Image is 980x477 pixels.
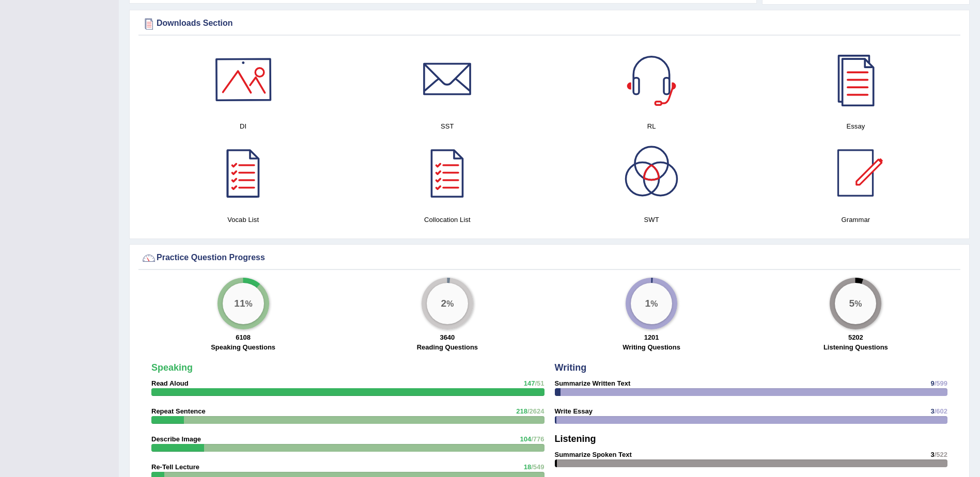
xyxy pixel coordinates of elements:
[350,121,544,132] h4: SST
[823,342,888,352] label: Listening Questions
[520,435,531,443] span: 104
[151,407,206,415] strong: Repeat Sentence
[151,379,189,387] strong: Read Aloud
[146,121,340,132] h4: DI
[234,298,245,309] big: 11
[555,451,632,458] strong: Summarize Spoken Text
[350,214,544,225] h4: Collocation List
[440,333,455,341] strong: 3640
[555,434,596,444] strong: Listening
[151,435,201,443] strong: Describe Image
[555,407,593,415] strong: Write Essay
[146,214,340,225] h4: Vocab List
[935,379,947,387] span: /599
[141,250,958,266] div: Practice Question Progress
[427,283,468,324] div: %
[849,298,855,309] big: 5
[555,379,631,387] strong: Summarize Written Text
[645,298,651,309] big: 1
[524,463,531,471] span: 18
[524,379,535,387] span: 147
[930,451,934,458] span: 3
[623,342,680,352] label: Writing Questions
[211,342,275,352] label: Speaking Questions
[223,283,264,324] div: %
[236,333,251,341] strong: 6108
[527,407,545,415] span: /2624
[935,451,947,458] span: /522
[555,121,749,132] h4: RL
[151,362,193,373] strong: Speaking
[644,333,659,341] strong: 1201
[516,407,527,415] span: 218
[531,463,544,471] span: /549
[930,407,934,415] span: 3
[930,379,934,387] span: 9
[935,407,947,415] span: /602
[759,214,953,225] h4: Grammar
[835,283,876,324] div: %
[535,379,544,387] span: /51
[848,333,863,341] strong: 5202
[417,342,478,352] label: Reading Questions
[531,435,544,443] span: /776
[759,121,953,132] h4: Essay
[141,16,958,31] div: Downloads Section
[555,214,749,225] h4: SWT
[555,362,587,373] strong: Writing
[151,463,199,471] strong: Re-Tell Lecture
[631,283,672,324] div: %
[441,298,446,309] big: 2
